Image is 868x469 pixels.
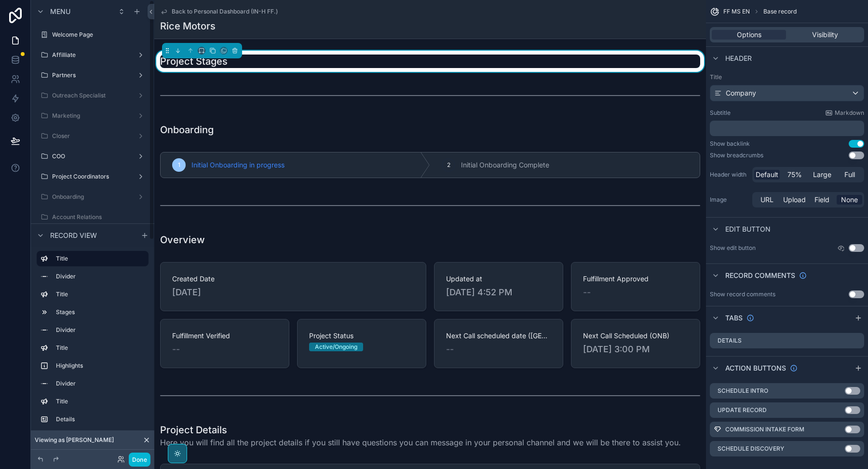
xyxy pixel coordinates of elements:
label: Subtitle [710,109,731,117]
span: URL [760,195,773,205]
label: Welcome Page [52,31,147,39]
span: Back to Personal Dashboard (IN-H FF.) [172,8,278,15]
span: Tabs [725,313,743,323]
label: Account Relations [52,213,147,221]
span: Markdown [835,109,864,117]
label: Title [56,398,145,405]
div: Show record comments [710,290,775,298]
a: COO [37,149,149,164]
span: Header [725,54,752,63]
label: COO [52,152,133,160]
label: Update Record [718,406,767,414]
span: Default [756,170,778,179]
a: Account Relations [37,209,149,225]
label: Marketing [52,112,133,120]
label: Title [710,73,864,81]
a: Welcome Page [37,27,149,42]
h1: Rice Motors [160,19,216,33]
span: None [841,195,858,205]
label: Image [710,196,748,204]
a: Affilliate [37,47,149,63]
a: Onboarding [37,189,149,205]
label: Affilliate [52,51,133,59]
button: Company [710,85,864,101]
div: Show backlink [710,140,750,148]
label: Partners [52,71,133,79]
span: Full [844,170,855,179]
label: Schedule Discovery [718,445,784,453]
span: Upload [783,195,806,205]
span: 75% [787,170,802,179]
label: Title [56,255,141,262]
div: Show breadcrumbs [710,152,763,159]
label: Title [56,290,145,298]
label: Details [56,415,145,423]
span: Menu [50,7,70,16]
span: FF MS EN [723,8,750,15]
button: Done [129,453,150,467]
a: Project Coordinators [37,169,149,184]
a: Marketing [37,108,149,124]
span: Record comments [725,271,795,280]
label: Project Coordinators [52,173,133,180]
a: Back to Personal Dashboard (IN-H FF.) [160,8,278,15]
label: Divider [56,380,145,387]
label: Highlights [56,362,145,370]
span: Options [737,30,761,40]
span: Viewing as [PERSON_NAME] [35,436,114,444]
label: Onboarding [52,193,133,201]
a: Closer [37,128,149,144]
a: Markdown [825,109,864,117]
label: Commission Intake Form [725,426,804,433]
label: Header width [710,171,748,179]
div: scrollable content [710,121,864,136]
label: Stages [56,308,145,316]
label: Outreach Specialist [52,92,133,99]
span: Visibility [812,30,838,40]
span: Action buttons [725,363,786,373]
label: Schedule Intro [718,387,768,395]
label: Title [56,344,145,352]
span: Edit button [725,224,771,234]
label: Divider [56,326,145,334]
span: Company [726,88,756,98]
span: Field [814,195,829,205]
label: Details [718,337,742,345]
span: Large [813,170,831,179]
label: Closer [52,132,133,140]
span: Base record [763,8,797,15]
label: Divider [56,273,145,280]
span: Record view [50,231,97,240]
div: scrollable content [31,247,154,434]
a: Partners [37,68,149,83]
h1: Project Stages [160,55,228,68]
a: Outreach Specialist [37,88,149,103]
label: Show edit button [710,244,756,252]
